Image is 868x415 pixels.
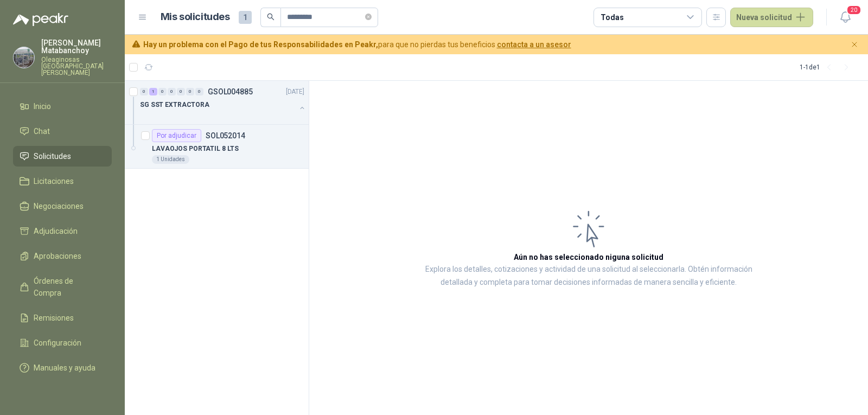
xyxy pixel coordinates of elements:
div: 0 [186,88,194,95]
p: SG SST EXTRACTORA [140,100,209,110]
p: GSOL004885 [208,88,253,95]
a: Adjudicación [13,221,112,241]
b: Hay un problema con el Pago de tus Responsabilidades en Peakr, [143,40,378,49]
h3: Aún no has seleccionado niguna solicitud [514,251,663,263]
p: SOL052014 [206,132,245,139]
h1: Mis solicitudes [161,9,230,25]
span: Inicio [34,100,51,112]
a: Manuales y ayuda [13,357,112,378]
a: Por adjudicarSOL052014LAVAOJOS PORTATIL 8 LTS1 Unidades [125,125,309,169]
span: Configuración [34,337,81,349]
div: 0 [195,88,203,95]
span: search [267,13,275,21]
span: 1 [239,11,252,24]
span: 20 [846,5,861,15]
div: Todas [601,11,623,23]
div: 0 [177,88,185,95]
span: Negociaciones [34,200,84,212]
span: close-circle [365,14,372,20]
button: Nueva solicitud [730,8,813,27]
div: 1 - 1 de 1 [800,59,855,76]
img: Company Logo [14,47,34,68]
span: Manuales y ayuda [34,362,95,374]
a: contacta a un asesor [497,40,571,49]
span: Solicitudes [34,150,71,162]
a: Negociaciones [13,196,112,216]
a: Chat [13,121,112,142]
div: 0 [140,88,148,95]
a: Remisiones [13,308,112,328]
a: Licitaciones [13,171,112,191]
span: Adjudicación [34,225,78,237]
p: [PERSON_NAME] Matabanchoy [41,39,112,54]
div: Por adjudicar [152,129,201,142]
span: Órdenes de Compra [34,275,101,299]
button: 20 [835,8,855,27]
span: close-circle [365,12,372,22]
p: [DATE] [286,87,304,97]
span: Aprobaciones [34,250,81,262]
a: Aprobaciones [13,246,112,266]
span: Licitaciones [34,175,74,187]
div: 0 [158,88,167,95]
button: Cerrar [848,38,861,52]
div: 1 [149,88,157,95]
span: Remisiones [34,312,74,324]
p: Oleaginosas [GEOGRAPHIC_DATA][PERSON_NAME] [41,56,112,76]
a: Órdenes de Compra [13,271,112,303]
div: 0 [168,88,176,95]
img: Logo peakr [13,13,68,26]
div: 1 Unidades [152,155,189,164]
p: Explora los detalles, cotizaciones y actividad de una solicitud al seleccionarla. Obtén informaci... [418,263,759,289]
a: Configuración [13,333,112,353]
p: LAVAOJOS PORTATIL 8 LTS [152,144,239,154]
span: para que no pierdas tus beneficios [143,39,571,50]
a: 0 1 0 0 0 0 0 GSOL004885[DATE] SG SST EXTRACTORA [140,85,307,120]
a: Inicio [13,96,112,117]
span: Chat [34,125,50,137]
a: Solicitudes [13,146,112,167]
